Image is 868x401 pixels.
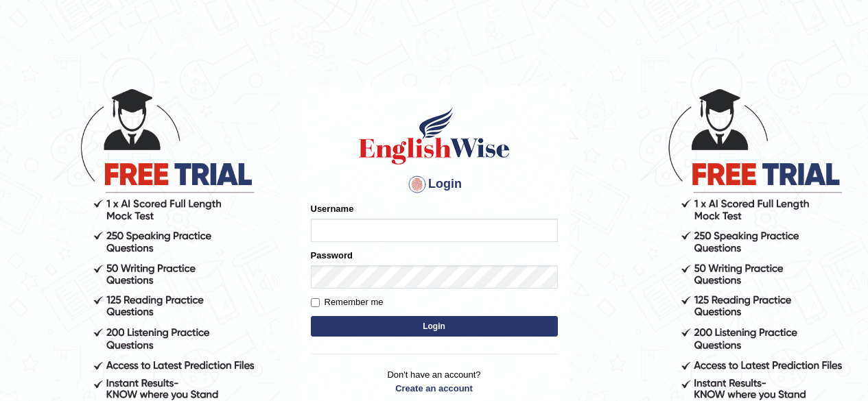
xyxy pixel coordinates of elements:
[311,316,558,337] button: Login
[311,382,558,395] a: Create an account
[356,105,513,167] img: Logo of English Wise sign in for intelligent practice with AI
[311,202,354,215] label: Username
[311,249,353,262] label: Password
[311,173,558,195] h4: Login
[311,298,320,307] input: Remember me
[311,295,384,309] label: Remember me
